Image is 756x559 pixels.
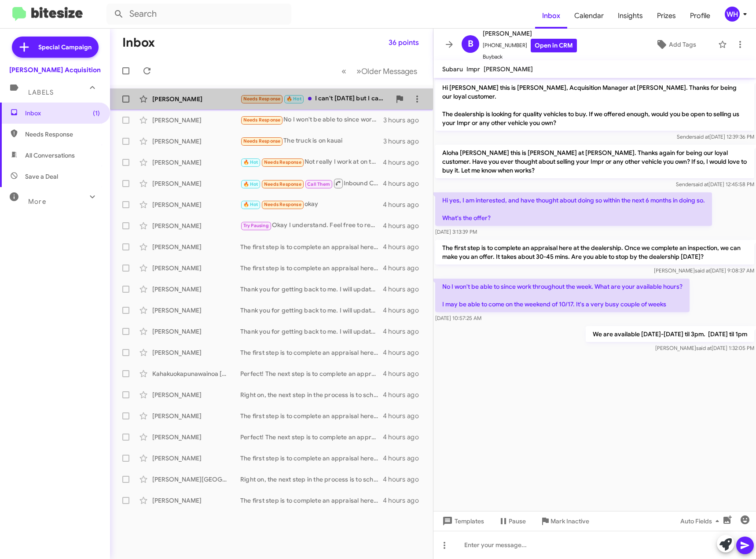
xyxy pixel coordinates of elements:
[383,475,426,484] div: 4 hours ago
[152,390,240,399] div: [PERSON_NAME]
[650,3,683,29] span: Prizes
[383,306,426,315] div: 4 hours ago
[695,267,710,274] span: said at
[240,390,383,399] div: Right on, the next step in the process is to schedule an appointment so I can appraise your vehic...
[356,66,361,77] span: »
[243,96,281,102] span: Needs Response
[336,62,352,80] button: Previous
[25,109,100,118] span: Inbox
[152,158,240,167] div: [PERSON_NAME]
[240,199,383,210] div: okay
[286,96,301,102] span: 🔥 Hot
[243,159,258,165] span: 🔥 Hot
[531,39,577,52] a: Open in CRM
[243,223,269,228] span: Try Pausing
[550,513,589,529] span: Mark Inactive
[307,181,330,187] span: Call Them
[435,80,754,131] p: Hi [PERSON_NAME] this is [PERSON_NAME], Acquisition Manager at [PERSON_NAME]. Thanks for being ou...
[152,348,240,357] div: [PERSON_NAME]
[655,345,754,351] span: [PERSON_NAME] [DATE] 1:32:05 PM
[435,279,690,312] p: No I won't be able to since work throughout the week. What are your available hours? I may be abl...
[240,306,383,315] div: Thank you for getting back to me. I will update my records.
[240,433,383,441] div: Perfect! The next step is to complete an appraisal. Once complete, we can make you an offer. Are ...
[240,94,391,104] div: I can't [DATE] but I can [DATE] 11a?
[28,88,54,96] span: Labels
[240,221,383,231] div: Okay I understand. Feel free to reach out if I can help in the future!👍
[696,345,712,351] span: said at
[152,412,240,420] div: [PERSON_NAME]
[264,181,301,187] span: Needs Response
[435,240,754,265] p: The first step is to complete an appraisal here at the dealership. Once we complete an inspection...
[38,43,92,51] span: Special Campaign
[383,158,426,167] div: 4 hours ago
[389,35,419,51] span: 36 points
[240,496,383,505] div: The first step is to complete an appraisal here at the dealership. Once we complete an inspection...
[240,178,383,189] div: Inbound Call
[440,513,484,529] span: Templates
[435,315,481,321] span: [DATE] 10:57:25 AM
[152,285,240,294] div: [PERSON_NAME]
[382,35,426,51] button: 36 points
[468,37,473,51] span: B
[243,117,281,123] span: Needs Response
[673,513,730,529] button: Auto Fields
[383,200,426,209] div: 4 hours ago
[122,36,155,50] h1: Inbox
[535,3,567,29] a: Inbox
[483,39,577,52] span: [PHONE_NUMBER]
[152,264,240,272] div: [PERSON_NAME]
[383,433,426,441] div: 4 hours ago
[152,306,240,315] div: [PERSON_NAME]
[533,513,596,529] button: Mark Inactive
[28,198,46,206] span: More
[243,181,258,187] span: 🔥 Hot
[152,116,240,125] div: [PERSON_NAME]
[152,475,240,484] div: [PERSON_NAME][GEOGRAPHIC_DATA]
[243,202,258,207] span: 🔥 Hot
[483,28,577,39] span: [PERSON_NAME]
[152,327,240,336] div: [PERSON_NAME]
[152,369,240,378] div: Kahakuokapunawainoa [PERSON_NAME]
[491,513,533,529] button: Pause
[152,179,240,188] div: [PERSON_NAME]
[466,65,480,73] span: Impr
[637,37,714,52] button: Add Tags
[240,243,383,251] div: The first step is to complete an appraisal here at the dealership. Once we complete an inspection...
[383,264,426,272] div: 4 hours ago
[25,172,58,181] span: Save a Deal
[435,228,477,235] span: [DATE] 3:13:39 PM
[264,202,301,207] span: Needs Response
[611,3,650,29] a: Insights
[152,95,240,103] div: [PERSON_NAME]
[93,109,100,118] span: (1)
[337,62,422,80] nav: Page navigation example
[383,179,426,188] div: 4 hours ago
[361,66,417,76] span: Older Messages
[383,412,426,420] div: 4 hours ago
[383,348,426,357] div: 4 hours ago
[676,181,754,188] span: Sender [DATE] 12:45:58 PM
[152,454,240,463] div: [PERSON_NAME]
[240,475,383,484] div: Right on, the next step in the process is to schedule an appointment so I can appraise your vehic...
[240,285,383,294] div: Thank you for getting back to me. I will update my records.
[106,4,291,25] input: Search
[435,192,712,226] p: Hi yes, I am interested, and have thought about doing so within the next 6 months in doing so. Wh...
[152,433,240,441] div: [PERSON_NAME]
[383,137,426,146] div: 3 hours ago
[240,412,383,420] div: The first step is to complete an appraisal here at the dealership. Once we complete an inspection...
[509,513,526,529] span: Pause
[243,138,281,144] span: Needs Response
[693,181,708,188] span: said at
[483,52,577,61] span: Buyback
[240,115,383,125] div: No I won't be able to since work throughout the week. What are your available hours? I may be abl...
[669,37,696,52] span: Add Tags
[341,66,346,77] span: «
[567,3,611,29] a: Calendar
[383,454,426,463] div: 4 hours ago
[9,66,101,74] div: [PERSON_NAME] Acquisition
[677,133,754,140] span: Sender [DATE] 12:39:36 PM
[264,159,301,165] span: Needs Response
[435,145,754,178] p: Aloha [PERSON_NAME] this is [PERSON_NAME] at [PERSON_NAME]. Thanks again for being our loyal cust...
[152,496,240,505] div: [PERSON_NAME]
